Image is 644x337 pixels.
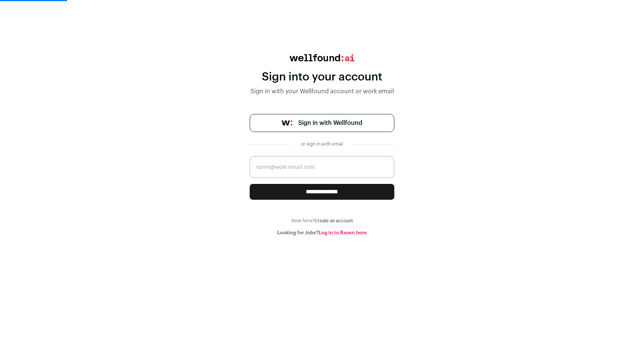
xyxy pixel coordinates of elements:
div: Looking for Jobs? [250,230,394,236]
div: Sign in with your Wellfound account or work email [250,87,394,96]
a: Sign in with Wellfound [250,114,394,132]
input: name@work-email.com [250,156,394,178]
div: or sign in with email [298,141,346,147]
span: Sign in with Wellfound [298,118,362,128]
a: Log in to Raven here [319,230,367,235]
div: Sign into your account [250,70,394,84]
div: New here? [250,218,394,224]
a: Create an account [314,219,353,223]
img: wellfound-symbol-flush-black-fb3c872781a75f747ccb3a119075da62bfe97bd399995f84a933054e44a575c4.png [282,120,292,126]
img: wellfound:ai [290,54,354,61]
